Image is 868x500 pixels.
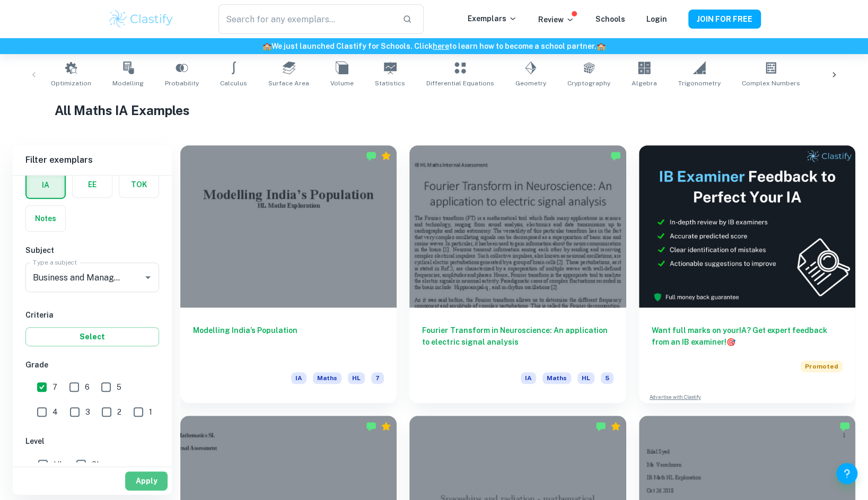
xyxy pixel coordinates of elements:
span: Volume [330,78,354,88]
h6: Fourier Transform in Neuroscience: An application to electric signal analysis [422,324,613,359]
span: Optimization [51,78,91,88]
span: Probability [165,78,199,88]
img: Marked [610,151,621,161]
span: 7 [371,372,384,384]
span: Trigonometry [678,78,721,88]
span: 3 [85,406,90,418]
button: EE [73,172,112,197]
input: Search for any exemplars... [218,4,393,34]
span: Complex Numbers [742,78,800,88]
span: IA [521,372,536,384]
span: Statistics [375,78,405,88]
span: 5 [601,372,613,384]
h6: Filter exemplars [13,145,172,175]
span: IA [291,372,306,384]
img: Marked [595,421,606,432]
img: Marked [366,151,376,161]
a: Login [646,15,667,23]
span: 🎯 [726,338,735,346]
span: Differential Equations [426,78,494,88]
button: IA [27,172,65,198]
img: Marked [839,421,850,432]
span: HL [348,372,365,384]
span: Modelling [112,78,144,88]
span: 7 [52,381,57,393]
label: Type a subject [33,258,77,267]
button: Open [141,270,155,285]
h6: Grade [25,359,159,371]
h6: Modelling India’s Population [193,324,384,359]
span: Promoted [801,361,843,372]
button: JOIN FOR FREE [688,10,761,29]
span: Maths [542,372,571,384]
h6: Level [25,435,159,447]
a: Fourier Transform in Neuroscience: An application to electric signal analysisIAMathsHL5 [409,145,626,403]
span: HL [577,372,594,384]
button: Apply [125,471,168,490]
img: Clastify logo [108,8,175,30]
span: 5 [117,381,121,393]
span: Maths [313,372,341,384]
span: 1 [149,406,152,418]
button: Notes [26,206,65,231]
span: HL [54,459,64,470]
h6: Subject [25,244,159,256]
a: Schools [595,15,625,23]
a: Modelling India’s PopulationIAMathsHL7 [180,145,397,403]
span: Surface Area [268,78,309,88]
h6: We just launched Clastify for Schools. Click to learn how to become a school partner. [2,40,866,52]
span: 4 [52,406,58,418]
h1: All Maths IA Examples [55,101,813,120]
span: 🏫 [262,42,271,50]
span: 6 [85,381,90,393]
p: Review [538,14,574,25]
button: TOK [119,172,159,197]
img: Marked [366,421,376,432]
div: Premium [381,421,391,432]
img: Thumbnail [639,145,855,308]
a: Advertise with Clastify [650,393,701,401]
button: Help and Feedback [836,463,857,484]
span: 🏫 [597,42,606,50]
button: Select [25,327,159,346]
h6: Criteria [25,309,159,321]
span: Calculus [220,78,247,88]
a: here [433,42,449,50]
h6: Want full marks on your IA ? Get expert feedback from an IB examiner! [652,324,843,348]
div: Premium [610,421,621,432]
span: Algebra [632,78,657,88]
a: Want full marks on yourIA? Get expert feedback from an IB examiner!PromotedAdvertise with Clastify [639,145,855,403]
p: Exemplars [468,13,517,24]
span: Cryptography [567,78,610,88]
span: Geometry [515,78,546,88]
span: 2 [117,406,121,418]
span: SL [92,459,101,470]
div: Premium [381,151,391,161]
